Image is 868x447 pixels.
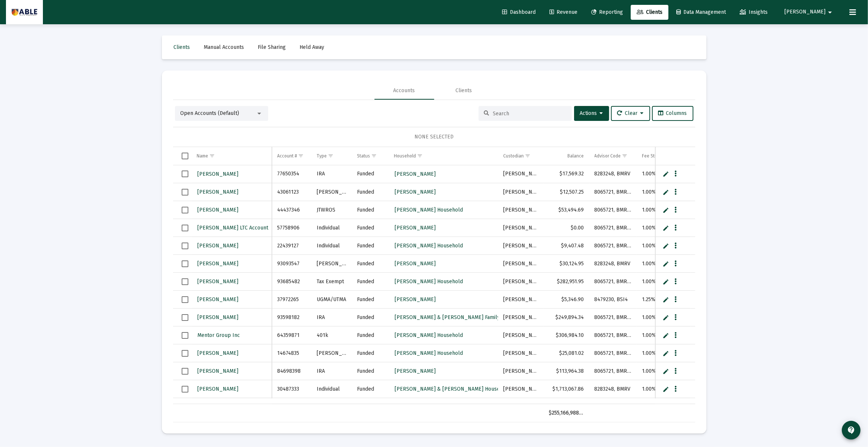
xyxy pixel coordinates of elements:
div: Status [357,153,370,159]
a: Dashboard [496,5,542,20]
a: Clients [631,5,668,20]
a: [PERSON_NAME] [394,222,436,233]
span: Clients [637,9,662,15]
div: Funded [357,296,383,303]
td: 1.00% Tier [637,398,691,416]
a: Edit [662,368,669,375]
span: Show filter options for column 'Account #' [298,153,304,159]
td: $1,713,067.86 [544,380,589,398]
div: Type [317,153,327,159]
td: [PERSON_NAME] [498,219,543,237]
td: $306,984.10 [544,326,589,344]
td: Column Status [352,147,389,165]
a: Insights [734,5,774,20]
div: Accounts [394,87,415,94]
td: 1.00% Tier [637,273,691,291]
td: 93093547 [272,255,311,273]
span: [PERSON_NAME] [395,189,436,195]
a: [PERSON_NAME] [394,169,436,179]
td: 8065721, BMRW [589,219,637,237]
div: Select row [182,278,188,285]
button: Clear [611,106,650,121]
div: NONE SELECTED [179,133,689,141]
span: Mentor Group Inc [198,332,240,338]
td: Individual [311,237,351,255]
td: [PERSON_NAME] [498,344,543,362]
span: [PERSON_NAME] [395,368,436,374]
td: Tax Exempt [311,273,351,291]
span: [PERSON_NAME] Household [395,207,463,213]
a: [PERSON_NAME] [197,169,239,179]
input: Search [493,110,566,117]
a: [PERSON_NAME] & [PERSON_NAME] Family Household [394,312,528,323]
td: 1.00% Tier [637,309,691,326]
span: Show filter options for column 'Custodian' [525,153,530,159]
span: [PERSON_NAME] Household [395,350,463,356]
td: [PERSON_NAME] [498,362,543,380]
div: Balance [568,153,584,159]
span: Show filter options for column 'Household' [417,153,423,159]
div: Funded [357,206,383,214]
a: Revenue [543,5,583,20]
span: [PERSON_NAME] [395,260,436,267]
a: [PERSON_NAME] & [PERSON_NAME] Household [394,384,511,394]
div: Funded [357,278,383,285]
span: [PERSON_NAME] [784,9,825,15]
td: [PERSON_NAME] [498,309,543,326]
a: [PERSON_NAME] [197,276,239,287]
span: Show filter options for column 'Type' [328,153,333,159]
td: IRA [311,362,351,380]
td: 8065721, BMRW [589,309,637,326]
td: 8065721, BMRW [589,344,637,362]
td: $12,507.25 [544,183,589,201]
td: $113,964.38 [544,362,589,380]
div: Household [394,153,416,159]
a: Edit [662,171,669,177]
span: [PERSON_NAME] [198,386,239,392]
td: 8283248, BMRV [589,380,637,398]
div: Select row [182,332,188,339]
td: 1.00% Tier [637,255,691,273]
a: [PERSON_NAME] [394,294,436,305]
a: [PERSON_NAME] [197,258,239,269]
td: $25,081.02 [544,344,589,362]
span: [PERSON_NAME] [198,243,239,249]
span: [PERSON_NAME] [198,314,239,321]
span: Show filter options for column 'Name' [210,153,215,159]
td: 8065721, BMRW [589,273,637,291]
span: [PERSON_NAME] [198,260,239,267]
td: 1.00% Tier [637,344,691,362]
div: Account # [277,153,297,159]
td: 57758906 [272,219,311,237]
button: Actions [574,106,609,121]
td: [PERSON_NAME] [311,183,351,201]
a: [PERSON_NAME] Household [394,348,464,359]
span: Actions [580,110,603,116]
td: 84698398 [272,362,311,380]
td: 8065721, BMRW [589,326,637,344]
td: Individual [311,219,351,237]
div: Funded [357,242,383,250]
span: [PERSON_NAME] Household [395,332,463,338]
a: [PERSON_NAME] [197,366,239,376]
td: 8065721, BMRW [589,398,637,416]
td: Column Balance [544,147,589,165]
td: Column Advisor Code [589,147,637,165]
a: [PERSON_NAME] [394,366,436,376]
div: Funded [357,170,383,178]
td: 8065721, BMRW [589,183,637,201]
div: Funded [357,403,383,411]
td: 1.00% Tier [637,362,691,380]
td: 1.00% Tier [637,183,691,201]
td: 1.00% Tier [637,237,691,255]
span: [PERSON_NAME] & [PERSON_NAME] Household [395,386,511,392]
td: 1.00% Tier [637,380,691,398]
span: Columns [658,110,687,116]
div: Select row [182,260,188,267]
td: Column Type [311,147,351,165]
div: Funded [357,224,383,232]
a: Edit [662,243,669,249]
div: Select row [182,386,188,393]
td: 84369194 [272,398,311,416]
span: [PERSON_NAME] [198,350,239,356]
